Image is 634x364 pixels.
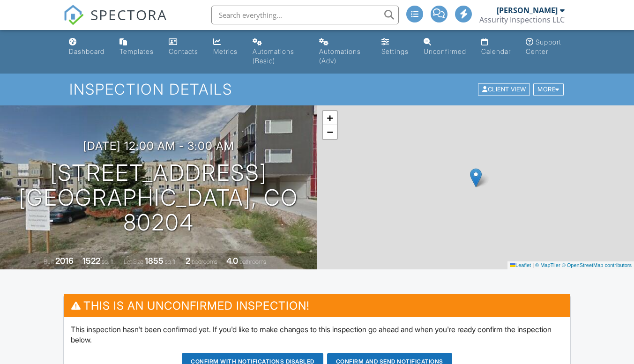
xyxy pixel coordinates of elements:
[522,34,568,60] a: Support Center
[69,81,565,97] h1: Inspection Details
[533,83,564,96] div: More
[535,262,560,268] a: © MapTiler
[192,258,217,265] span: bedrooms
[479,15,565,24] div: Assurity Inspections LLC
[226,256,238,266] div: 4.0
[327,126,333,138] span: −
[124,258,143,265] span: Lot Size
[145,256,164,266] div: 1855
[55,256,74,266] div: 2016
[82,256,100,266] div: 1522
[239,258,266,265] span: bathrooms
[249,34,307,70] a: Automations (Basic)
[63,5,84,25] img: The Best Home Inspection Software - Spectora
[186,256,190,266] div: 2
[481,47,511,55] div: Calendar
[63,13,167,32] a: SPECTORA
[209,34,241,60] a: Metrics
[323,125,337,139] a: Zoom out
[420,34,470,60] a: Unconfirmed
[477,34,515,60] a: Calendar
[213,47,238,55] div: Metrics
[315,34,371,70] a: Automations (Advanced)
[119,47,154,55] div: Templates
[477,85,532,92] a: Client View
[169,47,198,55] div: Contacts
[211,6,399,24] input: Search everything...
[478,83,530,96] div: Client View
[44,258,54,265] span: Built
[526,38,561,55] div: Support Center
[381,47,409,55] div: Settings
[497,6,558,15] div: [PERSON_NAME]
[327,112,333,124] span: +
[69,47,104,55] div: Dashboard
[532,262,534,268] span: |
[510,262,531,268] a: Leaflet
[323,111,337,125] a: Zoom in
[378,34,412,60] a: Settings
[562,262,632,268] a: © OpenStreetMap contributors
[71,324,563,345] p: This inspection hasn't been confirmed yet. If you'd like to make changes to this inspection go ah...
[90,5,167,24] span: SPECTORA
[165,34,202,60] a: Contacts
[102,258,115,265] span: sq. ft.
[165,258,177,265] span: sq.ft.
[253,47,294,65] div: Automations (Basic)
[83,140,234,152] h3: [DATE] 12:00 am - 3:00 am
[65,34,108,60] a: Dashboard
[424,47,466,55] div: Unconfirmed
[470,168,482,187] img: Marker
[319,47,361,65] div: Automations (Adv)
[116,34,157,60] a: Templates
[64,294,570,317] h3: This is an Unconfirmed Inspection!
[15,161,302,235] h1: [STREET_ADDRESS] [GEOGRAPHIC_DATA], CO 80204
